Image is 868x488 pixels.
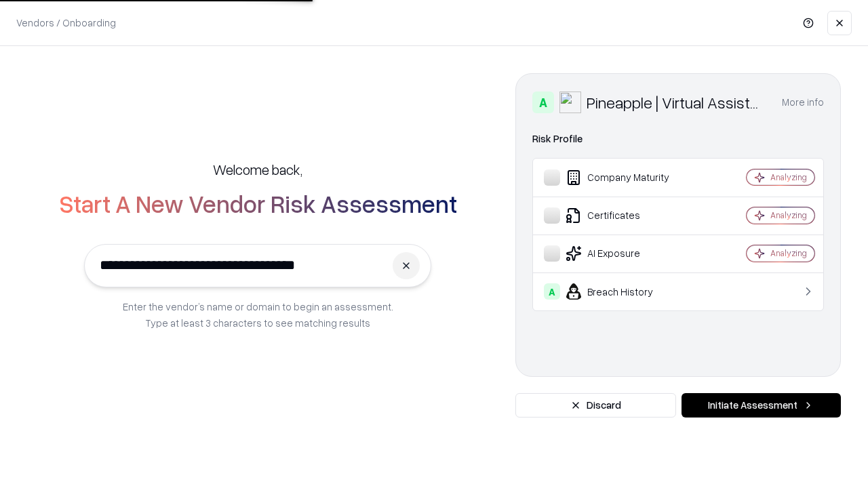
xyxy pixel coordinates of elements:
[59,190,457,217] h2: Start A New Vendor Risk Assessment
[770,247,807,259] div: Analyzing
[16,16,116,30] p: Vendors / Onboarding
[782,90,824,115] button: More info
[532,91,554,113] div: A
[544,283,706,300] div: Breach History
[544,207,706,224] div: Certificates
[123,298,393,331] p: Enter the vendor’s name or domain to begin an assessment. Type at least 3 characters to see match...
[770,171,807,183] div: Analyzing
[770,209,807,221] div: Analyzing
[515,393,676,418] button: Discard
[544,283,560,300] div: A
[559,91,581,113] img: Pineapple | Virtual Assistant Agency
[682,393,841,418] button: Initiate Assessment
[213,160,302,179] h5: Welcome back,
[587,91,766,113] div: Pineapple | Virtual Assistant Agency
[532,131,824,147] div: Risk Profile
[544,245,706,262] div: AI Exposure
[544,169,706,186] div: Company Maturity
